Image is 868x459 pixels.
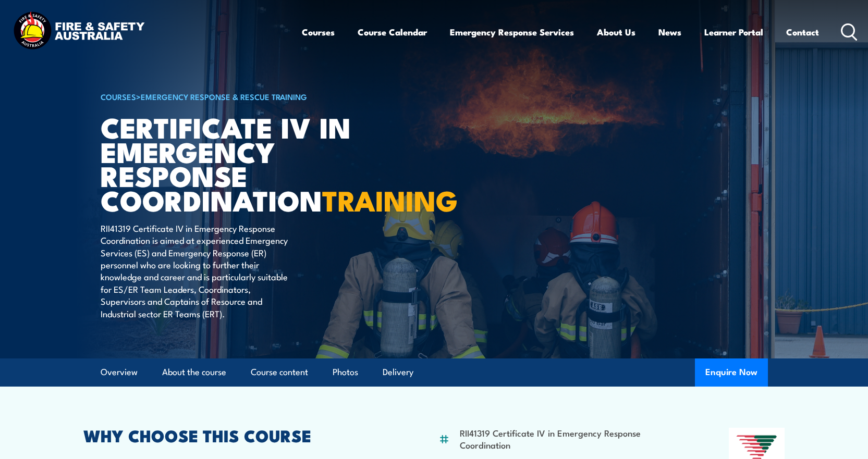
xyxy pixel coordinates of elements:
[450,18,574,46] a: Emergency Response Services
[333,358,358,386] a: Photos
[786,18,819,46] a: Contact
[141,91,307,102] a: Emergency Response & Rescue Training
[101,222,291,319] p: RII41319 Certificate IV in Emergency Response Coordination is aimed at experienced Emergency Serv...
[251,358,308,386] a: Course content
[302,18,335,46] a: Courses
[162,358,226,386] a: About the course
[658,18,681,46] a: News
[695,358,768,387] button: Enquire Now
[704,18,763,46] a: Learner Portal
[460,427,678,451] li: RII41319 Certificate IV in Emergency Response Coordination
[358,18,427,46] a: Course Calendar
[597,18,635,46] a: About Us
[101,90,358,103] h6: >
[101,115,358,212] h1: Certificate IV in Emergency Response Coordination
[83,428,388,442] h2: WHY CHOOSE THIS COURSE
[101,358,138,386] a: Overview
[322,178,458,221] strong: TRAINING
[101,91,136,102] a: COURSES
[383,358,413,386] a: Delivery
